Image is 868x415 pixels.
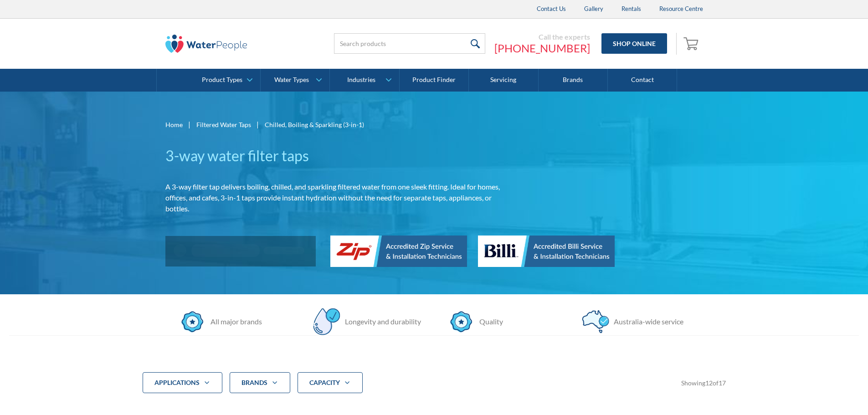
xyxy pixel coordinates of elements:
a: Servicing [469,69,538,92]
p: A 3-way filter tap delivers boiling, chilled, and sparkling filtered water from one sleek fitting... [165,181,515,214]
div: Longevity and durability [340,316,421,327]
a: Industries [330,69,399,92]
img: shopping cart [683,36,701,51]
div: Industries [347,76,375,84]
h1: 3-way water filter taps [165,145,515,167]
div: Chilled, Boiling & Sparkling (3-in-1) [265,120,364,129]
img: The Water People [165,35,247,53]
a: Shop Online [601,33,667,54]
a: Product Types [191,69,260,92]
div: Australia-wide service [609,316,683,327]
a: Water Types [261,69,329,92]
span: 17 [719,379,726,387]
input: Search products [334,33,485,54]
form: Filter 5 [143,372,726,408]
a: [PHONE_NUMBER] [494,41,590,55]
div: All major brands [206,316,262,327]
a: Open empty cart [681,33,703,55]
div: Brands [230,372,290,393]
strong: CAPACITY [309,379,340,386]
div: Call the experts [494,32,590,41]
div: | [256,119,260,130]
div: | [187,119,192,130]
a: Product Finder [400,69,469,92]
a: Brands [539,69,608,92]
div: Showing of [681,378,726,388]
div: applications [154,378,200,387]
a: Contact [608,69,677,92]
a: Filtered Water Taps [196,120,251,129]
div: CAPACITY [298,372,363,393]
div: Brands [241,378,267,387]
div: Water Types [274,76,309,84]
span: 12 [705,379,713,387]
div: applications [143,372,222,393]
a: Home [165,120,183,129]
div: Quality [475,316,503,327]
div: Product Types [202,76,242,84]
